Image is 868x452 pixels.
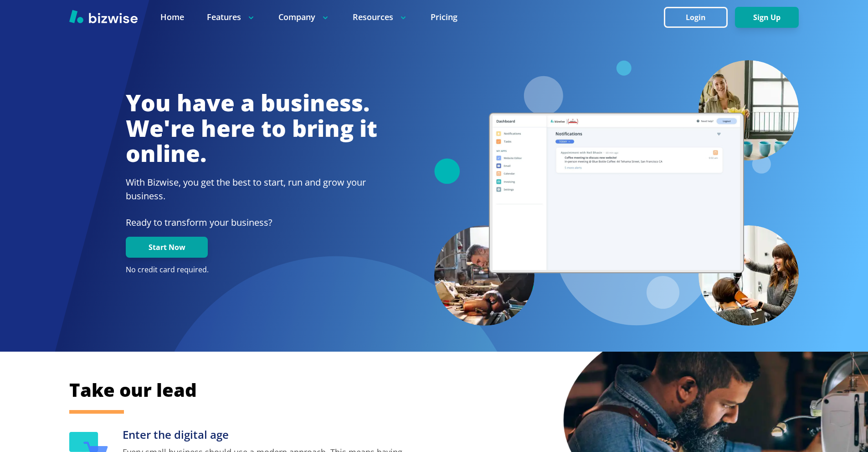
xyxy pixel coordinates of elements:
[160,11,184,23] a: Home
[126,90,377,166] h1: You have a business. We're here to bring it online.
[126,265,377,275] p: No credit card required.
[664,7,728,28] button: Login
[278,11,330,23] p: Company
[126,176,377,203] h2: With Bizwise, you get the best to start, run and grow your business.
[735,7,799,28] button: Sign Up
[69,10,138,23] img: Bizwise Logo
[126,237,208,258] button: Start Now
[353,11,408,23] p: Resources
[664,13,735,22] a: Login
[207,11,256,23] p: Features
[126,216,377,229] p: Ready to transform your business?
[431,11,457,23] a: Pricing
[735,13,799,22] a: Sign Up
[123,427,411,442] h3: Enter the digital age
[126,243,208,252] a: Start Now
[69,378,753,402] h2: Take our lead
